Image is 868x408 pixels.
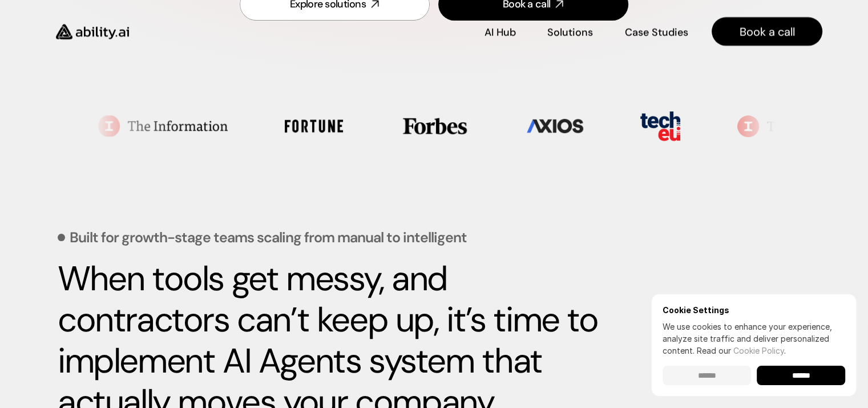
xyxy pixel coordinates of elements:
a: AI Hub [485,22,516,42]
a: Book a call [712,17,822,46]
a: Cookie Policy [733,346,784,355]
p: We use cookies to enhance your experience, analyze site traffic and deliver personalized content. [663,321,845,357]
a: Solutions [547,22,593,42]
h6: Cookie Settings [663,305,845,315]
a: Case Studies [624,22,689,42]
p: Book a call [740,23,795,39]
p: AI Hub [485,25,516,39]
p: Case Studies [625,25,688,39]
p: Solutions [547,25,593,39]
p: Built for growth-stage teams scaling from manual to intelligent [70,230,467,245]
nav: Main navigation [145,17,822,46]
span: Read our . [697,346,786,355]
